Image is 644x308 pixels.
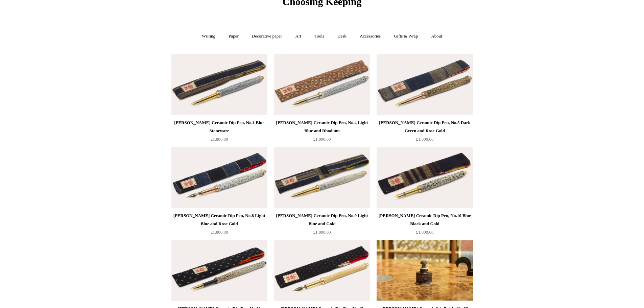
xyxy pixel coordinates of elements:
[171,54,267,115] a: Steve Harrison Ceramic Dip Pen, No.1 Blue Stoneware Steve Harrison Ceramic Dip Pen, No.1 Blue Sto...
[274,54,370,115] a: Steve Harrison Ceramic Dip Pen, No.4 Light Blue and Rhodium Steve Harrison Ceramic Dip Pen, No.4 ...
[377,54,473,115] img: Steve Harrison Ceramic Dip Pen, No.5 Dark Green and Rose Gold
[274,212,370,239] a: [PERSON_NAME] Ceramic Dip Pen, No.9 Light Blue and Gold £1,800.00
[378,212,471,228] div: [PERSON_NAME] Ceramic Dip Pen, No.10 Blue Black and Gold
[222,27,245,45] a: Paper
[354,27,387,45] a: Accessories
[377,240,473,301] img: Steve Harrison Ceramic Ink Bottle, No.28 Brown Stoneware
[282,1,361,6] a: Choosing Keeping
[171,119,267,146] a: [PERSON_NAME] Ceramic Dip Pen, No.1 Blue Stoneware £1,800.00
[274,119,370,146] a: [PERSON_NAME] Ceramic Dip Pen, No.4 Light Blue and Rhodium £1,800.00
[173,119,266,135] div: [PERSON_NAME] Ceramic Dip Pen, No.1 Blue Stoneware
[313,137,331,142] span: £1,800.00
[276,212,368,228] div: [PERSON_NAME] Ceramic Dip Pen, No.9 Light Blue and Gold
[173,212,266,228] div: [PERSON_NAME] Ceramic Dip Pen, No.8 Light Blue and Rose Gold
[276,119,368,135] div: [PERSON_NAME] Ceramic Dip Pen, No.4 Light Blue and Rhodium
[171,240,267,301] a: Steve Harrison Ceramic Dip Pen, No.12 Light Blue and Black Steve Harrison Ceramic Dip Pen, No.12 ...
[331,27,353,45] a: Desk
[171,240,267,301] img: Steve Harrison Ceramic Dip Pen, No.12 Light Blue and Black
[171,54,267,115] img: Steve Harrison Ceramic Dip Pen, No.1 Blue Stoneware
[378,119,471,135] div: [PERSON_NAME] Ceramic Dip Pen, No.5 Dark Green and Rose Gold
[274,147,370,208] img: Steve Harrison Ceramic Dip Pen, No.9 Light Blue and Gold
[246,27,288,45] a: Decorative paper
[377,240,473,301] a: Steve Harrison Ceramic Ink Bottle, No.28 Brown Stoneware Steve Harrison Ceramic Ink Bottle, No.28...
[425,27,448,45] a: About
[274,54,370,115] img: Steve Harrison Ceramic Dip Pen, No.4 Light Blue and Rhodium
[416,230,434,235] span: £1,800.00
[196,27,221,45] a: Writing
[211,137,228,142] span: £1,800.00
[388,27,424,45] a: Gifts & Wrap
[377,147,473,208] a: Steve Harrison Ceramic Dip Pen, No.10 Blue Black and Gold Steve Harrison Ceramic Dip Pen, No.10 B...
[274,240,370,301] img: Steve Harrison Ceramic Dip Pen, No.13 Beige and Gold
[377,119,473,146] a: [PERSON_NAME] Ceramic Dip Pen, No.5 Dark Green and Rose Gold £1,800.00
[377,212,473,239] a: [PERSON_NAME] Ceramic Dip Pen, No.10 Blue Black and Gold £1,800.00
[211,230,228,235] span: £1,800.00
[171,147,267,208] img: Steve Harrison Ceramic Dip Pen, No.8 Light Blue and Rose Gold
[274,147,370,208] a: Steve Harrison Ceramic Dip Pen, No.9 Light Blue and Gold Steve Harrison Ceramic Dip Pen, No.9 Lig...
[377,54,473,115] a: Steve Harrison Ceramic Dip Pen, No.5 Dark Green and Rose Gold Steve Harrison Ceramic Dip Pen, No....
[416,137,434,142] span: £1,800.00
[171,147,267,208] a: Steve Harrison Ceramic Dip Pen, No.8 Light Blue and Rose Gold Steve Harrison Ceramic Dip Pen, No....
[377,147,473,208] img: Steve Harrison Ceramic Dip Pen, No.10 Blue Black and Gold
[171,212,267,239] a: [PERSON_NAME] Ceramic Dip Pen, No.8 Light Blue and Rose Gold £1,800.00
[274,240,370,301] a: Steve Harrison Ceramic Dip Pen, No.13 Beige and Gold Steve Harrison Ceramic Dip Pen, No.13 Beige ...
[308,27,330,45] a: Tools
[313,230,331,235] span: £1,800.00
[289,27,307,45] a: Art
